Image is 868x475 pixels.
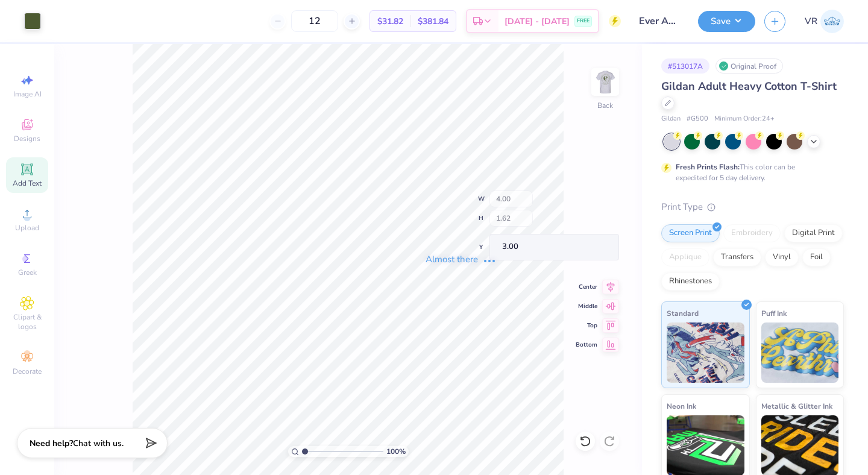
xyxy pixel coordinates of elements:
img: Vincent Roxas [820,10,844,33]
span: Add Text [13,178,42,188]
span: $381.84 [418,15,448,28]
input: – – [291,10,338,32]
span: Greek [18,268,37,277]
span: Image AI [13,89,42,99]
div: Almost there [426,253,497,266]
button: Save [698,11,755,32]
input: Untitled Design [630,9,689,33]
strong: Need help? [30,438,73,449]
span: $31.82 [377,15,403,28]
a: VR [805,10,844,33]
span: Chat with us. [73,438,124,449]
span: FREE [577,17,590,25]
span: Decorate [13,366,42,376]
span: Upload [15,223,39,233]
span: VR [805,14,817,28]
span: Clipart & logos [6,312,48,332]
span: [DATE] - [DATE] [505,15,570,28]
span: Designs [14,134,40,143]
